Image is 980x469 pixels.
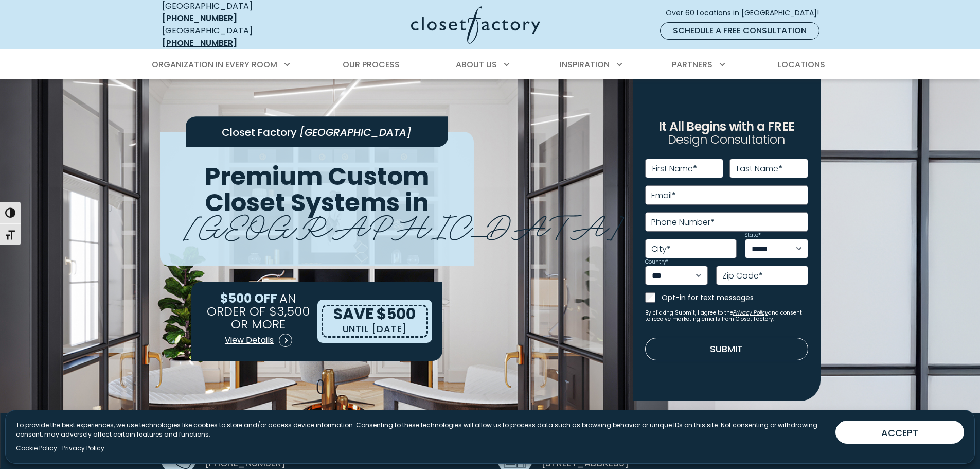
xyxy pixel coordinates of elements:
span: Design Consultation [668,131,785,148]
span: Over 60 Locations in [GEOGRAPHIC_DATA]! [666,8,827,19]
label: Last Name [737,165,782,173]
a: Over 60 Locations in [GEOGRAPHIC_DATA]! [665,4,828,22]
span: View Details [225,334,274,346]
a: Cookie Policy [16,444,57,453]
a: [PHONE_NUMBER] [162,12,237,24]
label: Country [645,259,668,265]
span: SAVE $500 [333,303,416,325]
label: First Name [652,165,697,173]
nav: Primary Menu [145,50,836,79]
label: Opt-in for text messages [662,292,808,303]
a: View Details [224,330,293,351]
img: Closet Factory Logo [411,6,540,44]
div: [GEOGRAPHIC_DATA] [162,25,311,49]
span: It All Begins with a FREE [658,118,794,135]
span: Organization in Every Room [152,59,277,71]
span: Premium Custom Closet Systems in [205,159,429,220]
span: [GEOGRAPHIC_DATA] [299,125,412,140]
span: Our Process [343,59,400,71]
a: Schedule a Free Consultation [660,22,819,40]
small: By clicking Submit, I agree to the and consent to receive marketing emails from Closet Factory. [645,310,808,322]
span: Partners [672,59,712,71]
span: About Us [456,59,497,71]
label: Phone Number [651,218,715,227]
p: To provide the best experiences, we use technologies like cookies to store and/or access device i... [16,421,827,439]
button: Submit [645,338,808,360]
span: Closet Factory [222,125,297,140]
a: Privacy Policy [733,309,768,317]
a: [PHONE_NUMBER] [162,37,237,49]
p: UNTIL [DATE] [343,322,407,336]
label: Email [651,192,676,200]
span: $500 OFF [220,290,277,307]
span: Inspiration [560,59,610,71]
label: City [651,245,671,253]
a: Privacy Policy [62,444,104,453]
label: State [745,233,761,238]
span: Locations [778,59,825,71]
label: Zip Code [722,272,763,280]
button: ACCEPT [835,421,964,444]
span: AN ORDER OF $3,500 OR MORE [207,290,310,332]
span: [GEOGRAPHIC_DATA] [184,200,623,247]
